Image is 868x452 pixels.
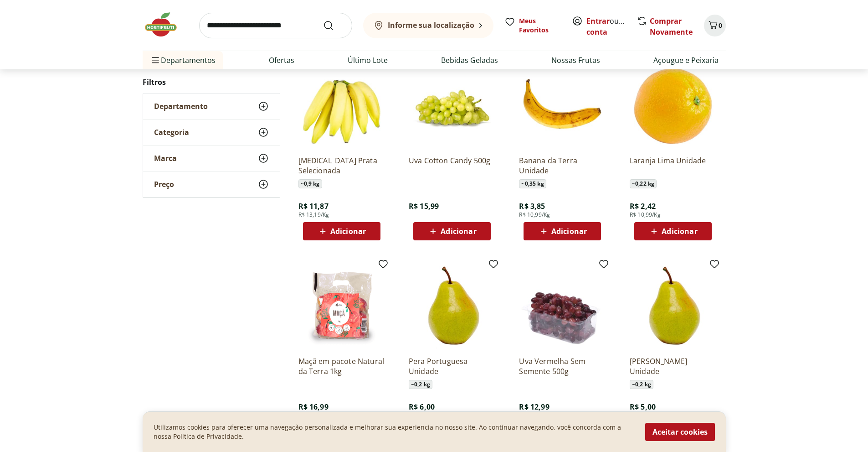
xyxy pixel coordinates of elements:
[704,15,726,36] button: Carrinho
[519,262,606,349] img: Uva Vermelha Sem Semente 500g
[519,211,550,218] span: R$ 10,99/Kg
[519,402,549,412] span: R$ 12,99
[409,62,495,148] img: Uva Cotton Candy 500g
[630,356,716,376] a: [PERSON_NAME] Unidade
[630,201,656,211] span: R$ 2,42
[519,16,561,35] span: Meus Favoritos
[719,21,722,30] span: 0
[154,180,174,189] span: Preço
[323,20,345,31] button: Submit Search
[269,55,294,66] a: Ofertas
[551,228,587,235] span: Adicionar
[298,201,329,211] span: R$ 11,87
[519,356,606,376] a: Uva Vermelha Sem Semente 500g
[551,55,600,66] a: Nossas Frutas
[519,156,606,176] a: Banana da Terra Unidade
[363,13,493,38] button: Informe sua localização
[586,16,610,26] a: Entrar
[143,94,280,119] button: Departamento
[348,55,388,66] a: Último Lote
[409,380,432,389] span: ~ 0,2 kg
[298,402,329,412] span: R$ 16,99
[298,179,322,188] span: ~ 0,9 kg
[298,62,385,148] img: Banan Prata Selecionada
[630,402,656,412] span: R$ 5,00
[154,154,177,163] span: Marca
[519,62,606,148] img: Banana da Terra Unidade
[519,201,545,211] span: R$ 3,85
[645,423,715,441] button: Aceitar cookies
[143,145,280,171] button: Marca
[630,211,661,218] span: R$ 10,99/Kg
[586,16,627,37] span: ou
[154,102,208,111] span: Departamento
[199,13,352,38] input: search
[388,20,474,30] b: Informe sua localização
[653,55,719,66] a: Açougue e Peixaria
[630,179,657,188] span: ~ 0,22 kg
[409,262,495,349] img: Pera Portuguesa Unidade
[143,171,280,197] button: Preço
[143,11,188,38] img: Hortifruti
[409,201,439,211] span: R$ 15,99
[630,262,716,349] img: Pera Williams Unidade
[143,119,280,145] button: Categoria
[630,380,653,389] span: ~ 0,2 kg
[298,156,385,176] a: [MEDICAL_DATA] Prata Selecionada
[630,62,716,148] img: Laranja Lima Unidade
[441,55,498,66] a: Bebidas Geladas
[154,423,634,441] p: Utilizamos cookies para oferecer uma navegação personalizada e melhorar sua experiencia no nosso ...
[298,211,329,218] span: R$ 13,19/Kg
[519,179,546,188] span: ~ 0,35 kg
[150,49,216,71] span: Departamentos
[413,222,491,240] button: Adicionar
[150,49,161,71] button: Menu
[409,156,495,176] a: Uva Cotton Candy 500g
[662,228,697,235] span: Adicionar
[441,228,476,235] span: Adicionar
[634,222,712,240] button: Adicionar
[650,16,693,37] a: Comprar Novamente
[409,356,495,376] a: Pera Portuguesa Unidade
[298,262,385,349] img: Maçã em pacote Natural da Terra 1kg
[504,16,561,35] a: Meus Favoritos
[630,156,716,176] a: Laranja Lima Unidade
[154,128,189,137] span: Categoria
[143,73,280,91] h2: Filtros
[298,356,385,376] a: Maçã em pacote Natural da Terra 1kg
[330,228,366,235] span: Adicionar
[586,16,637,37] a: Criar conta
[524,222,601,240] button: Adicionar
[303,222,380,240] button: Adicionar
[409,402,435,412] span: R$ 6,00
